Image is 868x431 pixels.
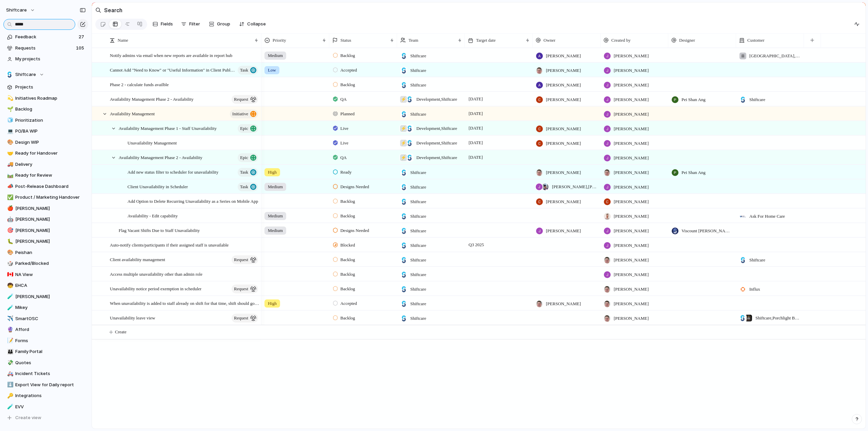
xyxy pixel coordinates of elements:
[15,139,86,146] span: Design WIP
[3,258,88,269] a: 🎲Parked/Blocked
[15,117,86,124] span: Prioritization
[232,285,258,293] button: request
[6,117,13,124] button: 🧊
[3,280,88,291] a: 🧒EHCA
[178,19,203,30] button: Filter
[340,169,352,176] span: Ready
[467,153,485,161] span: [DATE]
[7,293,12,300] div: 🧪
[340,111,355,117] span: Planned
[410,53,426,59] span: Shiftcare
[679,37,695,44] span: Designer
[15,71,36,78] span: Shiftcare
[416,96,457,103] span: Development , Shiftcare
[410,111,426,118] span: Shiftcare
[3,148,88,158] div: 🤝Ready for Handover
[119,153,202,161] span: Availability Management Phase 2 - Availability
[546,82,581,89] span: [PERSON_NAME]
[6,304,13,311] button: 🧪
[7,150,12,157] div: 🤝
[340,140,349,146] span: Live
[614,82,649,89] span: [PERSON_NAME]
[3,380,88,390] a: ⬇️Export View for Daily report
[3,413,88,423] button: Create view
[682,169,706,176] span: Pei Shan Ang
[6,381,13,388] button: ⬇️
[268,52,283,59] span: Medium
[268,213,283,219] span: Medium
[234,255,248,265] span: request
[6,348,13,355] button: 👪
[217,21,230,27] span: Group
[544,37,555,44] span: Owner
[127,197,258,205] span: Add Option to Delete Recurring Unavailability as a Series on Mobile App
[467,241,486,249] span: Q3 2025
[110,95,194,103] span: Availability Management Phase 2 - Availability
[467,139,485,147] span: [DATE]
[7,315,12,322] div: ✈️
[15,45,74,52] span: Requests
[409,37,418,44] span: Team
[3,43,88,53] a: Requests105
[6,205,13,212] button: 🍎
[110,241,229,249] span: Auto-notify clients/participants if their assigned staff is unavailable
[614,111,649,118] span: [PERSON_NAME]
[205,19,234,30] button: Group
[3,391,88,401] div: 🔑Integrations
[410,169,426,176] span: Shiftcare
[614,96,649,103] span: [PERSON_NAME]
[3,236,88,247] a: 🐛[PERSON_NAME]
[15,359,86,366] span: Quotes
[614,257,649,263] span: [PERSON_NAME]
[15,271,86,278] span: NA View
[340,125,349,132] span: Live
[3,5,39,16] button: shiftcare
[614,155,649,161] span: [PERSON_NAME]
[3,226,88,236] div: 🎯[PERSON_NAME]
[3,104,88,114] a: 🌱Backlog
[6,172,13,179] button: 🛤️
[546,53,581,59] span: [PERSON_NAME]
[3,314,88,324] div: ✈️SmartOSC
[546,96,581,103] span: [PERSON_NAME]
[127,182,188,190] span: Client Unavailability in Scheduler
[15,315,86,322] span: SmartOSC
[3,248,88,258] div: 🎨Peishan
[15,84,86,91] span: Projects
[110,66,236,74] span: Cannot Add "Need to Know" or "Useful Information" in Client Public Info – No Headings Available
[614,67,649,74] span: [PERSON_NAME]
[234,284,248,294] span: request
[15,282,86,289] span: EHCA
[247,21,266,27] span: Collapse
[3,358,88,368] div: 💸Quotes
[410,242,426,249] span: Shiftcare
[15,260,86,267] span: Parked/Blocked
[127,139,177,146] span: Unavailability Management
[15,370,86,377] span: Incident Tickets
[189,21,200,27] span: Filter
[6,7,27,14] span: shiftcare
[6,359,13,366] button: 💸
[6,337,13,344] button: 📝
[7,238,12,246] div: 🐛
[416,125,457,132] span: Development , Shiftcare
[340,256,355,263] span: Backlog
[3,347,88,357] div: 👪Family Portal
[240,182,248,192] span: Task
[546,228,581,234] span: [PERSON_NAME]
[3,369,88,379] div: 🚑Incident Tickets
[3,137,88,148] a: 🎨Design WIP
[747,37,765,44] span: Customer
[3,126,88,136] a: 💻PO/BA WIP
[7,172,12,179] div: 🛤️
[410,67,426,74] span: Shiftcare
[467,124,485,132] span: [DATE]
[110,285,201,292] span: Unavailability notice period exemption in scheduler
[7,381,12,389] div: ⬇️
[268,169,277,176] span: High
[614,169,649,176] span: [PERSON_NAME]
[749,213,785,220] span: Ask For Home Care
[3,270,88,280] a: 🇨🇦NA View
